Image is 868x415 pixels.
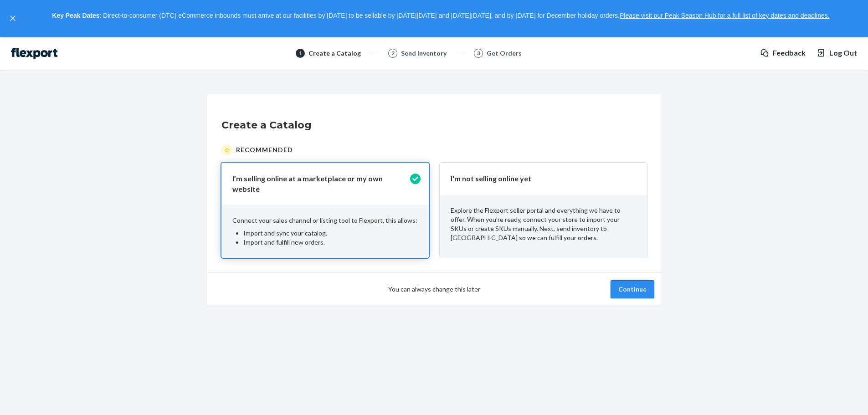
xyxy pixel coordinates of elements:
[243,229,327,237] span: Import and sync your catalog.
[388,285,480,294] span: You can always change this later
[243,238,325,246] span: Import and fulfill new orders.
[11,48,57,59] img: Flexport logo
[22,8,860,24] p: : Direct-to-consumer (DTC) eCommerce inbounds must arrive at our facilities by [DATE] to be sella...
[760,48,806,58] a: Feedback
[773,48,806,58] span: Feedback
[620,12,830,19] a: Please visit our Peak Season Hub for a full list of key dates and deadlines.
[236,145,293,154] span: Recommended
[308,49,361,58] div: Create a Catalog
[232,216,418,225] p: Connect your sales channel or listing tool to Flexport, this allows:
[8,14,17,23] button: close,
[391,49,395,57] span: 2
[52,12,99,19] strong: Key Peak Dates
[829,48,857,58] span: Log Out
[221,118,647,133] h1: Create a Catalog
[817,48,857,58] button: Log Out
[232,174,407,195] p: I’m selling online at a marketplace or my own website
[611,280,654,298] button: Continue
[487,49,522,58] div: Get Orders
[451,174,625,184] p: I'm not selling online yet
[477,49,480,57] span: 3
[299,49,302,57] span: 1
[401,49,447,58] div: Send Inventory
[451,206,636,242] p: Explore the Flexport seller portal and everything we have to offer. When you’re ready, connect yo...
[440,163,647,258] button: I'm not selling online yetExplore the Flexport seller portal and everything we have to offer. Whe...
[221,163,429,258] button: I’m selling online at a marketplace or my own websiteConnect your sales channel or listing tool t...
